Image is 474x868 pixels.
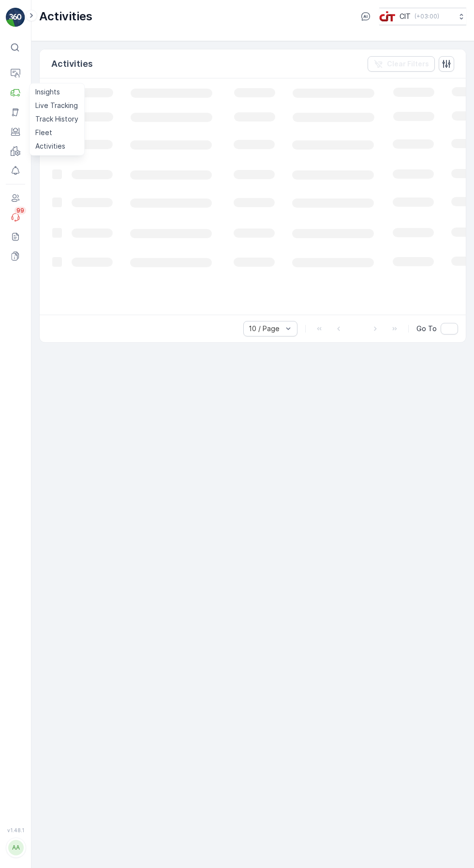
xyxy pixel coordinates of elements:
span: Go To [416,324,437,334]
div: AA [8,840,24,855]
a: 99 [6,208,25,227]
button: CIT(+03:00) [379,8,466,25]
span: v 1.48.1 [6,827,25,833]
button: AA [6,835,25,860]
p: ( +03:00 ) [415,13,439,20]
button: Clear Filters [368,56,435,72]
img: logo [6,8,25,27]
p: Activities [51,57,93,71]
p: CIT [400,12,411,21]
img: cit-logo_pOk6rL0.png [379,11,396,22]
p: Activities [39,9,92,24]
p: 99 [16,206,25,215]
p: Clear Filters [387,59,429,69]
